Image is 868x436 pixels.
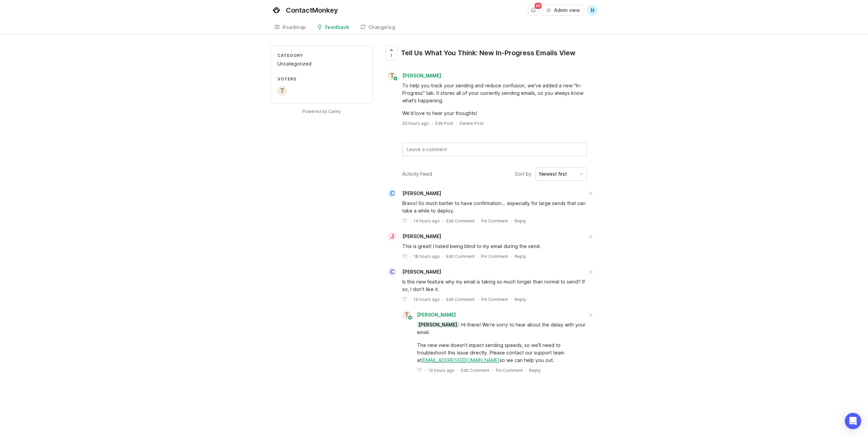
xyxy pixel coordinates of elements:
[477,218,478,224] div: ·
[443,218,444,224] div: ·
[402,120,429,126] a: 20 hours ago
[384,189,441,198] a: C[PERSON_NAME]
[511,296,512,302] div: ·
[402,269,441,275] span: [PERSON_NAME]
[539,170,567,178] div: Newest first
[388,232,396,241] div: J
[414,253,440,259] span: 18 hours ago
[435,120,453,126] div: Edit Post
[591,6,594,14] span: N
[402,110,587,117] div: We'd love to hear your thoughts!
[446,296,475,302] div: Edit Comment
[270,4,283,16] img: ContactMonkey logo
[402,310,411,319] div: T
[461,367,489,373] div: Edit Comment
[277,76,365,82] div: Voters
[388,189,396,198] div: C
[402,190,441,196] span: [PERSON_NAME]
[424,367,425,373] div: ·
[325,25,349,30] div: Feedback
[402,82,587,104] div: To help you track your sending and reduce confusion, we've added a new "In-Progress" tab. It stor...
[401,48,576,58] div: Tell Us What You Think: New In-Progress Emails View
[417,312,456,318] span: [PERSON_NAME]
[384,267,441,276] a: C[PERSON_NAME]
[528,5,539,16] button: Notifications
[481,296,508,302] div: Pin Comment
[515,218,526,224] div: Reply
[277,60,365,68] div: Uncategorized
[277,53,365,58] div: Category
[443,253,444,259] div: ·
[385,45,397,60] button: 1
[414,296,440,302] span: 19 hours ago
[402,200,587,215] div: Bravo! So much better to have confirmation... especially for large sends that can take a while to...
[402,170,432,178] div: Activity Feed
[515,170,532,178] span: Sort by
[460,120,483,126] div: Delete Post
[398,310,456,319] a: T[PERSON_NAME]
[511,253,512,259] div: ·
[496,367,523,373] div: Pin Comment
[388,71,396,80] div: T
[393,76,398,81] img: member badge
[286,7,338,14] div: ContactMonkey
[410,296,411,302] div: ·
[541,5,584,16] button: Admin view
[428,367,454,373] span: 19 hours ago
[456,120,457,126] div: ·
[529,367,541,373] div: Reply
[446,253,475,259] div: Edit Comment
[410,218,411,224] div: ·
[443,296,444,302] div: ·
[535,3,541,9] span: 99
[477,296,478,302] div: ·
[402,243,587,250] div: This is great! I hated being blind to my email during the send.
[417,341,587,364] div: The new view doesn't impact sending speeds, so we'll need to troubleshoot this issue directly. Pl...
[515,253,526,259] div: Reply
[554,7,580,14] span: Admin view
[402,73,441,78] span: [PERSON_NAME]
[432,120,433,126] div: ·
[384,232,441,241] a: J[PERSON_NAME]
[402,233,441,239] span: [PERSON_NAME]
[492,367,493,373] div: ·
[408,315,413,320] img: member badge
[417,321,587,336] div: : Hi there! We're sorry to hear about the delay with your email.
[525,367,526,373] div: ·
[481,253,508,259] div: Pin Comment
[421,357,500,363] a: [EMAIL_ADDRESS][DOMAIN_NAME]
[270,20,310,34] a: Roadmap
[477,253,478,259] div: ·
[356,20,400,34] a: Changelog
[417,322,459,328] span: [PERSON_NAME]
[301,107,342,115] a: Powered by Canny
[414,218,440,224] span: 14 hours ago
[457,367,458,373] div: ·
[587,5,598,16] button: N
[446,218,475,224] div: Edit Comment
[402,278,587,293] div: Is this new feature why my email is taking so much longer than normal to send? If so, I don't lik...
[277,85,288,96] div: T
[390,53,392,58] span: 1
[511,218,512,224] div: ·
[410,253,411,259] div: ·
[384,71,447,80] a: T[PERSON_NAME]
[481,218,508,224] div: Pin Comment
[313,20,353,34] a: Feedback
[515,296,526,302] div: Reply
[388,267,396,276] div: C
[283,25,306,30] div: Roadmap
[845,413,861,429] div: Open Intercom Messenger
[368,25,395,30] div: Changelog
